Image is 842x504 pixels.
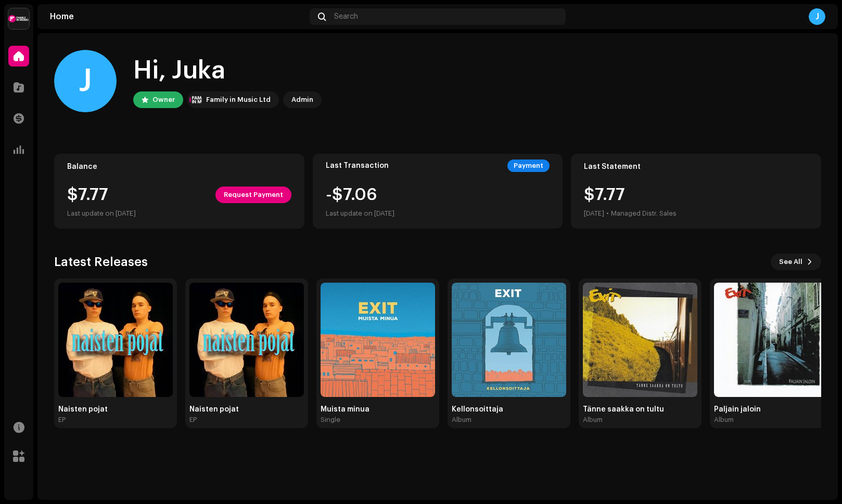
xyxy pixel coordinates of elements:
button: Request Payment [215,187,291,203]
div: EP [189,416,197,424]
div: Family in Music Ltd [206,94,271,106]
div: Balance [67,163,291,171]
img: ba434c0e-adff-4f5d-92d2-2f2b5241b264 [8,8,29,29]
div: Single [321,416,340,424]
div: Managed Distr. Sales [611,207,677,220]
div: Last Transaction [326,162,389,170]
span: Search [334,12,358,21]
img: 22130b82-ab87-48cb-a78e-29fb3323e6c5 [714,283,828,397]
div: Last Statement [584,163,808,171]
div: Paljain jaloin [714,405,828,414]
img: 100f40f6-4942-43b7-89a9-537595868ec9 [189,283,304,397]
div: Hi, Juka [133,54,322,87]
div: Owner [152,94,175,106]
img: 5d58f9b1-bd05-4867-9c4b-02daed9940ab [583,283,697,397]
div: Naisten pojat [58,405,173,414]
div: Payment [507,160,550,172]
div: Tänne saakka on tultu [583,405,697,414]
span: See All [779,251,802,272]
re-o-card-value: Balance [54,154,304,229]
div: Muista minua [321,405,435,414]
div: J [809,8,825,25]
img: ba434c0e-adff-4f5d-92d2-2f2b5241b264 [189,94,202,106]
div: Last update on [DATE] [326,207,394,220]
div: EP [58,416,66,424]
div: Admin [291,94,313,106]
img: 166d98b7-10ff-45f2-a7c2-173cd52205e3 [452,283,566,397]
img: 43ce8a66-874c-4429-b8ab-6400e00c8547 [58,283,173,397]
div: Kellonsoittaja [452,405,566,414]
span: Request Payment [224,184,283,205]
div: Home [50,12,305,21]
button: See All [771,254,821,270]
div: J [54,50,117,112]
div: Album [714,416,734,424]
div: [DATE] [584,207,604,220]
h3: Latest Releases [54,254,148,270]
div: Album [452,416,471,424]
div: Album [583,416,603,424]
div: Naisten pojat [189,405,304,414]
div: • [606,207,609,220]
re-o-card-value: Last Statement [571,154,821,229]
div: Last update on [DATE] [67,207,291,220]
img: 288603b1-20a3-41ab-96a2-171782112236 [321,283,435,397]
